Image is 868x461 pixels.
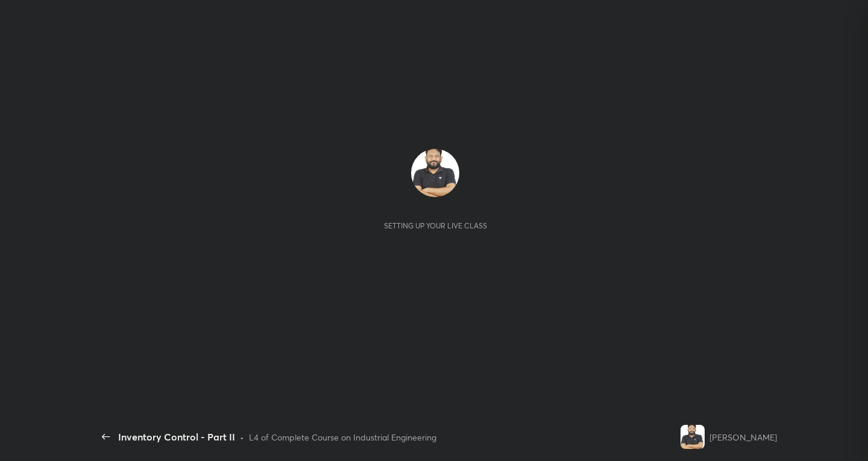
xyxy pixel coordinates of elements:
[709,431,777,444] div: [PERSON_NAME]
[240,431,244,444] div: •
[249,431,436,444] div: L4 of Complete Course on Industrial Engineering
[118,430,235,444] div: Inventory Control - Part II
[411,149,459,197] img: eb572a6c184c4c0488efe4485259b19d.jpg
[681,425,705,449] img: eb572a6c184c4c0488efe4485259b19d.jpg
[384,221,487,230] div: Setting up your live class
